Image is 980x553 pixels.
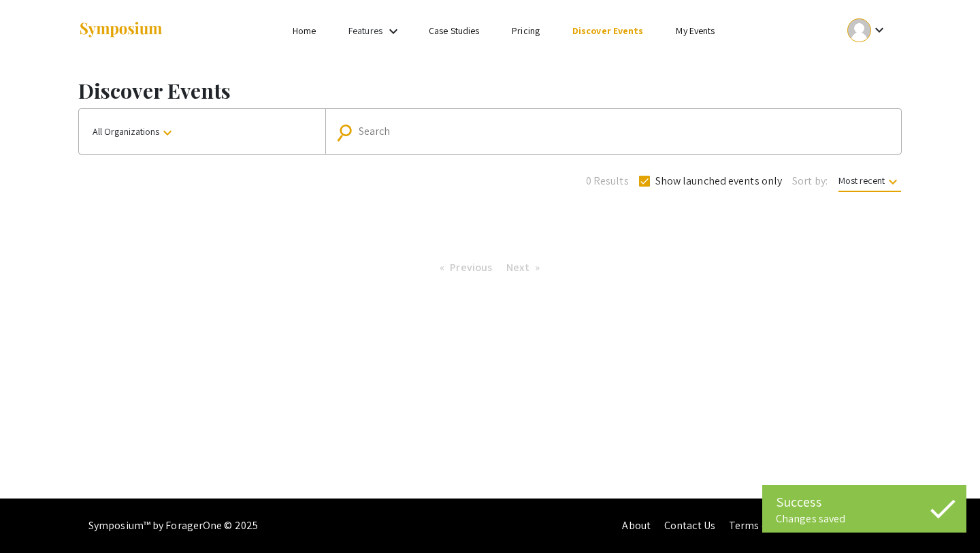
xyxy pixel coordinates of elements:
[676,25,715,37] a: My Events
[622,518,651,533] a: About
[512,25,540,37] a: Pricing
[871,22,887,38] mat-icon: Expand account dropdown
[885,174,901,190] mat-icon: keyboard_arrow_down
[93,125,176,138] span: All Organizations
[792,173,828,189] span: Sort by:
[655,173,783,189] span: Show launched events only
[385,23,402,39] mat-icon: Expand Features list
[78,78,902,103] h1: Discover Events
[729,518,806,533] a: Terms of Service
[776,492,953,512] div: Success
[338,121,358,144] mat-icon: Search
[586,173,629,189] span: 0 Results
[838,174,901,192] span: Most recent
[572,25,644,37] a: Discover Events
[429,25,479,37] a: Case Studies
[506,260,529,274] span: Next
[88,499,258,553] div: Symposium™ by ForagerOne © 2025
[159,125,176,141] mat-icon: keyboard_arrow_down
[450,260,492,274] span: Previous
[433,257,546,278] ul: Pagination
[828,168,912,193] button: Most recent
[78,21,163,39] img: Symposium by ForagerOne
[79,109,325,154] button: All Organizations
[348,25,382,37] a: Features
[833,15,902,46] button: Expand account dropdown
[664,518,715,533] a: Contact Us
[776,512,953,526] div: Changes saved
[293,25,316,37] a: Home
[10,492,58,543] iframe: Chat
